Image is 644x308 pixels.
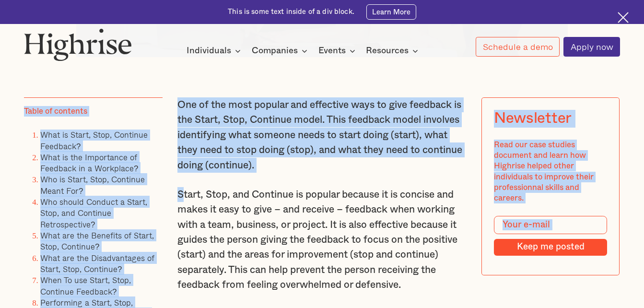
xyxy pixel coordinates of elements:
[318,45,346,57] div: Events
[228,7,354,17] div: This is some text inside of a div block.
[563,37,620,57] a: Apply now
[40,151,138,174] a: What is the Importance of Feedback in a Workplace?
[40,252,154,275] a: What are the Disadvantages of Start, Stop, Continue?
[476,37,559,57] a: Schedule a demo
[494,140,607,204] div: Read our case studies document and learn how Highrise helped other individuals to improve their p...
[366,45,421,57] div: Resources
[187,45,244,57] div: Individuals
[177,187,467,293] p: Start, Stop, and Continue is popular because it is concise and makes it easy to give – and receiv...
[494,216,607,256] form: Modal Form
[252,45,298,57] div: Companies
[252,45,310,57] div: Companies
[40,274,131,297] a: When To use Start, Stop, Continue Feedback?
[40,173,145,196] a: Who is Start, Stop, Continue Meant For?
[494,110,572,128] div: Newsletter
[494,239,607,256] input: Keep me posted
[40,196,147,230] a: Who should Conduct a Start, Stop, and Continue Retrospective?
[366,4,416,20] a: Learn More
[24,106,87,117] div: Table of contents
[177,97,467,173] p: One of the most popular and effective ways to give feedback is the Start, Stop, Continue model. T...
[366,45,409,57] div: Resources
[318,45,358,57] div: Events
[40,229,154,252] a: What are the Benefits of Start, Stop, Continue?
[618,12,629,23] img: Cross icon
[187,45,231,57] div: Individuals
[24,28,132,61] img: Highrise logo
[40,129,148,152] a: What is Start, Stop, Continue Feedback?
[494,216,607,234] input: Your e-mail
